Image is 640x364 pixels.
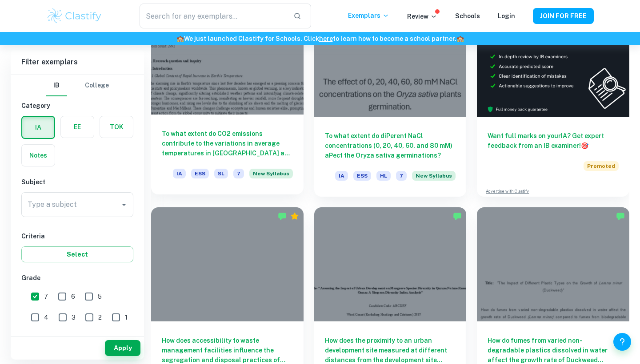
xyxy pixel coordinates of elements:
span: SL [214,169,228,178]
a: Schools [455,12,480,20]
input: Search for any exemplars... [140,4,286,28]
span: ESS [191,169,209,178]
h6: To what extent do CO2 emissions contribute to the variations in average temperatures in [GEOGRAPH... [162,129,293,158]
h6: Want full marks on your IA ? Get expert feedback from an IB examiner! [488,131,619,150]
h6: Filter exemplars [11,50,144,75]
span: 🏫 [176,35,184,42]
span: Promoted [584,161,619,171]
span: IA [335,171,348,181]
img: Clastify logo [46,7,103,25]
img: Thumbnail [477,3,629,117]
span: IA [173,169,186,178]
div: Filter type choice [46,75,109,96]
a: Want full marks on yourIA? Get expert feedback from an IB examiner!PromotedAdvertise with Clastify [477,3,629,197]
a: here [319,35,333,42]
span: 🎯 [581,142,588,149]
span: ESS [353,171,371,181]
button: IA [22,117,54,138]
button: Select [21,246,133,262]
span: 1 [125,313,128,322]
p: Review [407,12,437,21]
h6: Subject [21,177,133,187]
p: Exemplars [348,11,389,20]
span: New Syllabus [412,171,456,181]
button: Help and Feedback [613,333,631,351]
div: Starting from the May 2026 session, the ESS IA requirements have changed. We created this exempla... [249,169,293,184]
h6: Grade [21,273,133,283]
img: Marked [616,212,625,221]
a: To what extent do CO2 emissions contribute to the variations in average temperatures in [GEOGRAPH... [151,3,304,197]
span: 7 [396,171,407,181]
h6: Criteria [21,231,133,241]
span: 2 [98,313,102,322]
button: EE [61,116,94,138]
button: Notes [22,145,55,166]
span: 7 [44,292,48,301]
button: College [85,75,109,96]
button: JOIN FOR FREE [533,8,594,24]
img: Marked [453,212,462,221]
div: Starting from the May 2026 session, the ESS IA requirements have changed. We created this exempla... [412,171,456,186]
span: HL [376,171,391,181]
a: To what extent do diPerent NaCl concentrations (0, 20, 40, 60, and 80 mM) aPect the Oryza sativa ... [314,3,467,197]
span: 7 [233,169,244,178]
span: New Syllabus [249,169,293,178]
span: 4 [44,313,48,322]
h6: Category [21,101,133,111]
button: Apply [105,340,140,356]
a: Login [498,12,515,20]
a: Advertise with Clastify [486,188,529,194]
img: Marked [278,212,287,221]
div: Premium [290,212,299,221]
h6: To what extent do diPerent NaCl concentrations (0, 20, 40, 60, and 80 mM) aPect the Oryza sativa ... [325,131,456,160]
span: 3 [72,313,76,322]
span: 🏫 [456,35,464,42]
button: IB [46,75,67,96]
span: 6 [71,292,75,301]
button: TOK [100,116,133,138]
button: Open [118,198,130,211]
span: 5 [98,292,102,301]
h6: We just launched Clastify for Schools. Click to learn how to become a school partner. [2,34,638,44]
